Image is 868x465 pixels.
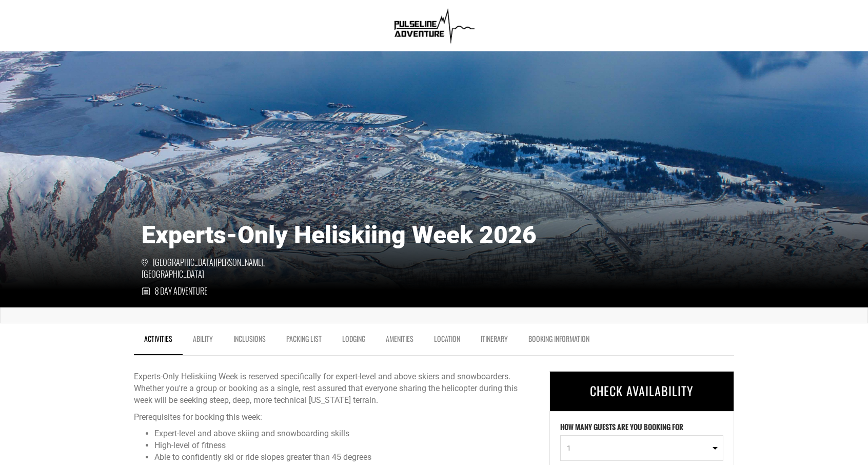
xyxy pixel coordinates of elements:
a: Inclusions [223,328,276,354]
span: 1 [567,443,710,453]
button: 1 [560,435,723,461]
a: Activities [134,328,183,355]
a: Lodging [332,328,376,354]
span: CHECK AVAILABILITY [590,381,694,400]
li: High-level of fitness [154,440,534,452]
label: HOW MANY GUESTS ARE YOU BOOKING FOR [560,422,683,435]
span: 8 Day Adventure [155,285,207,297]
h1: Experts-Only Heliskiing Week 2026 [142,221,726,249]
span: [GEOGRAPHIC_DATA][PERSON_NAME], [GEOGRAPHIC_DATA] [142,257,288,280]
li: Able to confidently ski or ride slopes greater than 45 degrees [154,452,534,463]
a: Location [424,328,470,354]
p: Experts-Only Heliskiing Week is reserved specifically for expert-level and above skiers and snowb... [134,371,534,406]
p: Prerequisites for booking this week: [134,412,534,423]
a: BOOKING INFORMATION [518,328,600,354]
img: 1638909355.png [390,5,479,46]
li: Expert-level and above skiing and snowboarding skills [154,428,534,440]
a: Ability [183,328,223,354]
a: Packing List [276,328,332,354]
a: Amenities [376,328,424,354]
a: Itinerary [470,328,518,354]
